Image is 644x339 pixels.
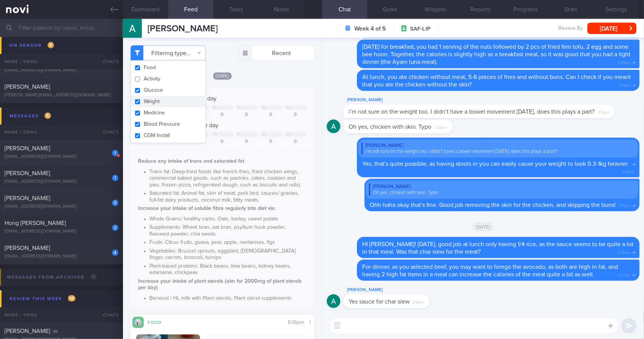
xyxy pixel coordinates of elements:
span: 2:20pm [435,123,447,130]
div: 3 [112,200,118,206]
span: [PERSON_NAME] [5,59,50,65]
span: 0 [91,274,97,280]
span: [PERSON_NAME] [5,245,50,251]
div: Fr [238,106,241,110]
strong: Increase your intake of plant sterols (aim for 2000mg of plant sterols per day) [138,279,302,291]
div: [EMAIL_ADDRESS][DOMAIN_NAME] [5,68,118,73]
div: 0 [211,112,234,118]
span: [DATE] [472,222,494,231]
span: Oh yes, chicken with skin. Typo [349,124,432,130]
div: 0 [211,139,234,145]
li: Saturated fat: Animal fat, skin of meat, pork lard, sauces/ gravies, full-fat dairy products, coc... [149,188,307,203]
strong: Reduce any intake of trans and saturated fat [138,159,244,164]
button: Filtering type... [131,45,206,60]
span: Hong [PERSON_NAME] [5,220,66,226]
li: Trans fat: Deep-fried foods like french fries, fried chicken wings, commercial baked goods, such ... [149,167,307,189]
div: [EMAIL_ADDRESS][DOMAIN_NAME] [5,229,118,234]
div: 1 [112,175,118,181]
div: [EMAIL_ADDRESS][DOMAIN_NAME] [5,154,118,160]
div: [EMAIL_ADDRESS][DOMAIN_NAME] [5,204,118,210]
span: 5 [45,112,51,119]
div: Messages from Archived [5,272,99,282]
span: Yes sauce for char siew [349,299,410,305]
div: 0 [284,112,307,118]
span: SAF-LIP [410,25,430,33]
div: Fr [238,133,241,137]
div: Su [286,106,290,110]
li: Supplements: Wheat bran, oat bran, psyllium husk powder, flaxseed powder, chia seeds [149,222,307,237]
span: : [138,206,276,211]
div: Food [144,319,174,325]
div: Sa [262,133,266,137]
strong: Increase your intake of soluble fibre regularly into diet via [138,206,275,211]
span: 2:19pm [598,108,610,115]
span: [DATE] [213,72,232,80]
span: 5:26pm [618,248,630,255]
div: 1 [112,150,118,156]
div: Th [213,133,217,137]
div: [PERSON_NAME] [343,285,452,294]
button: Weight [131,96,206,107]
span: [PERSON_NAME] [5,170,50,176]
div: [PERSON_NAME][EMAIL_ADDRESS][DOMAIN_NAME] [5,92,118,98]
span: At lunch, you ate chicken without meat, 5-6 pieces of fries and without buns. Can I check if you ... [362,74,631,88]
span: 14 [68,295,75,302]
span: Review By [558,25,583,32]
span: [DATE] for breakfast, you had 1 serving of the nuts followed by 2 pcs of fried firm tofu, 2 egg a... [362,44,631,65]
span: Ohh haha okay that's fine. Good job removing the skin for the chicken, and skipping the buns! [370,202,616,208]
span: [PERSON_NAME] [5,84,50,90]
span: [PERSON_NAME] [5,328,50,334]
button: Blood Pressure [131,119,206,130]
li: Vegetables: Brussel sprouts, eggplant, [DEMOGRAPHIC_DATA] finger, carrots, broccoli, turnips [149,246,307,261]
div: 2 [112,225,118,231]
div: [EMAIL_ADDRESS][DOMAIN_NAME] [5,254,118,259]
button: Activity [131,73,206,85]
div: 0 [236,139,258,145]
div: [EMAIL_ADDRESS][DOMAIN_NAME] [5,179,118,185]
button: CGM Install [131,130,206,141]
div: Oh yes, chicken with skin. Typo [369,190,635,196]
span: 2:01pm [619,81,630,88]
span: 2:00pm [618,58,630,65]
div: 0 [260,112,282,118]
span: i’m not sure on the weight too. I didn’t have a bowel movement [DATE], does this plays a part? [349,109,595,115]
strong: Week 4 of 5 [354,25,386,32]
div: Th [213,106,217,110]
button: Glucose [131,85,206,96]
div: [PERSON_NAME] [361,143,635,149]
button: Medicine [131,107,206,119]
span: 5:16pm [622,168,634,175]
button: Food [131,62,206,73]
li: Fruits: Citrus fruits, guava, pear, apple, nectarines, figs [149,237,307,246]
button: [DATE] [587,23,636,34]
div: i’m not sure on the weight too. I didn’t have a bowel movement [DATE], does this plays a part? [361,149,635,155]
div: Chats [93,307,123,322]
div: Su [286,133,290,137]
span: Yes, that's quite possible, as having stools in you can easily cause your weight to look 0.3-1kg ... [362,161,629,167]
span: HI [PERSON_NAME]! [DATE], good job at lunch only having 1/4 rice, as the sauce seems to be quite ... [362,241,634,255]
div: Sa [262,106,266,110]
span: [PERSON_NAME] [5,145,50,151]
div: 0 [260,139,282,145]
span: [PERSON_NAME] [5,34,50,40]
div: Messages [8,111,53,121]
div: [PERSON_NAME] [343,96,638,105]
li: Plant-based proteins: Black beans, lima beans, kidney beans, edamame, chickpeas [149,261,307,276]
div: 4 [112,250,118,256]
span: 5:16pm [619,201,630,208]
span: [PERSON_NAME] [5,195,50,201]
li: Benecol / HL milk with Plant sterols, Plant sterol supplements [149,293,307,302]
div: 0 [284,139,307,145]
span: [PERSON_NAME] [148,24,218,33]
div: Review this week [8,294,77,304]
li: Whole Grains/ healthy carbs: Oats, barley, sweet potato [149,214,307,223]
span: For dinner, as you selected beef, you may want to forego the avocado, as both are high in fat, an... [362,264,618,277]
div: [PERSON_NAME] [369,184,635,190]
div: [EMAIL_ADDRESS][DOMAIN_NAME] [5,43,118,48]
span: 6:16pm [288,320,304,325]
div: Chats [93,125,123,140]
span: 5:41pm [413,298,424,305]
div: 0 [236,112,258,118]
span: 5:27pm [618,271,630,278]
